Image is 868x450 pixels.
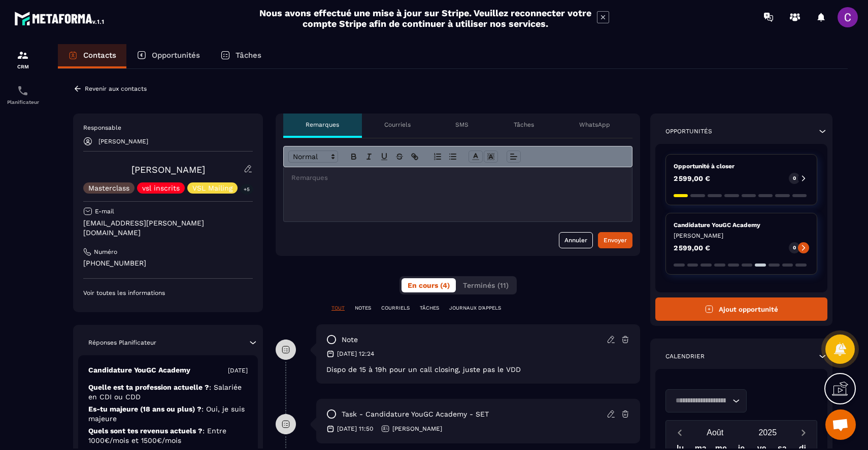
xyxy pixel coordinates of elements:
a: [PERSON_NAME] [131,164,205,175]
p: COURRIELS [381,305,410,312]
p: Opportunité à closer [674,162,809,170]
p: Masterclass [88,184,129,192]
p: Es-tu majeure (18 ans ou plus) ? [88,404,248,424]
p: NOTES [355,305,371,312]
a: formationformationCRM [3,42,43,77]
h2: Nous avons effectué une mise à jour sur Stripe. Veuillez reconnecter votre compte Stripe afin de ... [259,8,592,29]
p: [DATE] 12:24 [337,350,374,358]
span: Terminés (11) [463,281,509,289]
p: Réponses Planificateur [88,339,156,347]
div: Envoyer [604,235,627,245]
button: Open months overlay [689,424,742,441]
p: Opportunités [665,127,712,135]
p: Dispo de 15 à 19h pour un call closing, juste pas le VDD [326,365,630,373]
button: Next month [794,426,813,439]
a: Ouvrir le chat [825,409,856,440]
button: En cours (4) [402,278,456,292]
p: Contacts [83,51,116,60]
p: Revenir aux contacts [85,85,147,92]
button: Ajout opportunité [655,297,827,321]
img: formation [17,49,29,61]
p: Candidature YouGC Academy [88,365,190,375]
p: [PERSON_NAME] [674,232,809,240]
button: Previous month [670,426,689,439]
span: En cours (4) [408,281,450,289]
a: Opportunités [126,44,210,68]
button: Annuler [559,232,593,248]
div: Search for option [665,389,747,413]
p: [DATE] 11:50 [337,425,373,433]
img: logo [14,9,106,27]
p: Candidature YouGC Academy [674,221,809,229]
p: Remarques [306,121,339,129]
p: JOURNAUX D'APPELS [449,305,501,312]
button: Open years overlay [742,424,794,441]
p: Tâches [236,51,261,60]
p: Numéro [94,248,117,256]
button: Terminés (11) [457,278,515,292]
p: TÂCHES [420,305,439,312]
p: Quels sont tes revenus actuels ? [88,426,248,445]
p: [EMAIL_ADDRESS][PERSON_NAME][DOMAIN_NAME] [83,218,253,238]
p: [PHONE_NUMBER] [83,258,253,268]
p: +5 [240,184,253,195]
img: scheduler [17,85,29,97]
a: schedulerschedulerPlanificateur [3,77,43,113]
button: Envoyer [598,232,632,248]
p: [PERSON_NAME] [392,425,442,433]
p: 0 [793,244,796,251]
p: note [342,335,358,345]
input: Search for option [672,395,730,406]
p: Voir toutes les informations [83,289,253,297]
p: [PERSON_NAME] [98,138,148,145]
p: Responsable [83,124,253,132]
p: Opportunités [152,51,200,60]
p: Planificateur [3,99,43,105]
p: CRM [3,64,43,69]
p: vsl inscrits [142,184,180,192]
p: SMS [455,121,469,129]
p: Quelle est ta profession actuelle ? [88,383,248,402]
p: [DATE] [228,366,248,374]
p: VSL Mailing [192,184,232,192]
a: Contacts [58,44,126,68]
p: Calendrier [665,352,705,360]
p: TOUT [331,305,345,312]
p: Tâches [514,121,534,129]
p: task - Candidature YouGC Academy - SET [342,409,489,419]
p: E-mail [95,207,114,215]
p: Courriels [384,121,411,129]
p: 2 599,00 € [674,175,710,182]
a: Tâches [210,44,272,68]
p: WhatsApp [579,121,610,129]
p: 0 [793,175,796,182]
p: 2 599,00 € [674,244,710,251]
